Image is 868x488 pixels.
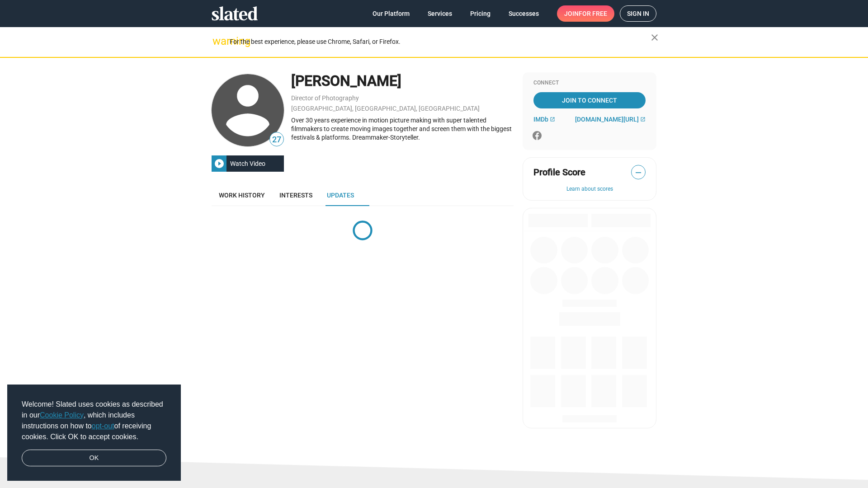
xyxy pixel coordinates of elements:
[501,5,546,22] a: Successes
[564,5,607,22] span: Join
[214,158,225,169] mat-icon: play_circle_filled
[291,94,359,102] a: Director of Photography
[291,116,514,141] div: Over 30 years experience in motion picture making with super talented filmmakers to create moving...
[533,116,548,123] span: IMDb
[649,32,660,43] mat-icon: close
[579,5,607,22] span: for free
[291,71,514,91] div: [PERSON_NAME]
[212,184,272,206] a: Work history
[550,117,555,122] mat-icon: open_in_new
[7,385,181,481] div: cookieconsent
[533,116,555,123] a: IMDb
[327,192,354,199] span: Updates
[620,5,656,22] a: Sign in
[575,116,639,123] span: [DOMAIN_NAME][URL]
[373,5,410,22] span: Our Platform
[230,36,651,48] div: For the best experience, please use Chrome, Safari, or Firefox.
[640,117,646,122] mat-icon: open_in_new
[470,5,491,22] span: Pricing
[272,184,320,206] a: Interests
[533,92,646,108] a: Join To Connect
[627,6,649,21] span: Sign in
[365,5,417,22] a: Our Platform
[320,184,361,206] a: Updates
[428,5,452,22] span: Services
[212,36,223,47] mat-icon: warning
[575,116,646,123] a: [DOMAIN_NAME][URL]
[509,5,539,22] span: Successes
[22,399,166,442] span: Welcome! Slated uses cookies as described in our , which includes instructions on how to of recei...
[226,155,269,172] div: Watch Video
[420,5,459,22] a: Services
[219,192,265,199] span: Work history
[22,450,166,467] a: dismiss cookie message
[632,167,645,178] span: —
[212,155,284,172] button: Watch Video
[533,80,646,87] div: Connect
[533,186,646,193] button: Learn about scores
[291,105,480,112] a: [GEOGRAPHIC_DATA], [GEOGRAPHIC_DATA], [GEOGRAPHIC_DATA]
[463,5,498,22] a: Pricing
[279,192,312,199] span: Interests
[92,422,114,430] a: opt-out
[535,92,644,108] span: Join To Connect
[40,411,84,419] a: Cookie Policy
[270,134,283,146] span: 27
[557,5,614,22] a: Joinfor free
[533,166,585,178] span: Profile Score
